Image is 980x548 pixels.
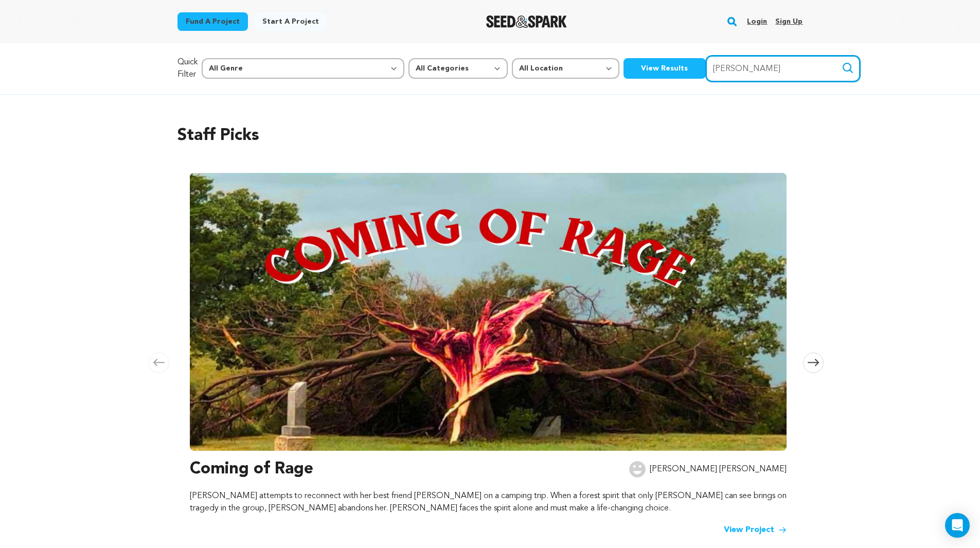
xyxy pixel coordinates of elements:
a: Seed&Spark Homepage [486,15,567,28]
img: user.png [629,461,646,478]
img: Seed&Spark Logo Dark Mode [486,15,567,28]
p: [PERSON_NAME] attempts to reconnect with her best friend [PERSON_NAME] on a camping trip. When a ... [190,490,787,515]
p: Quick Filter [177,56,198,81]
h3: Coming of Rage [190,457,313,482]
a: Login [747,13,767,30]
a: Sign up [775,13,803,30]
h2: Staff Picks [177,123,803,148]
p: [PERSON_NAME] [PERSON_NAME] [650,463,787,475]
a: Fund a project [177,12,248,31]
img: Coming of Rage image [190,173,787,451]
a: View Project [724,524,787,536]
input: Search for a specific project [706,56,860,82]
div: Open Intercom Messenger [945,513,970,538]
button: View Results [623,58,706,79]
a: Start a project [254,12,327,31]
